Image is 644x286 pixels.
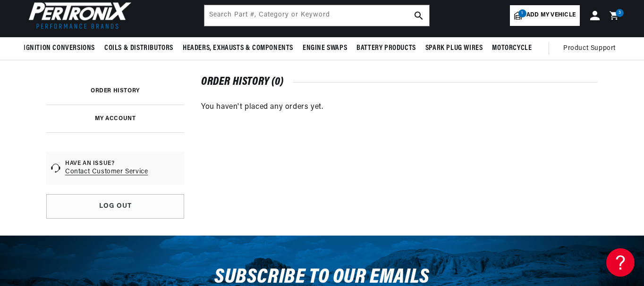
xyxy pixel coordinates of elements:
[178,37,298,59] summary: Headers, Exhausts & Components
[201,77,598,87] h1: Order history (0)
[91,88,140,94] a: ORDER HISTORY
[352,37,421,59] summary: Battery Products
[563,43,616,54] span: Product Support
[46,194,184,219] a: Log out
[204,5,429,26] input: Search Part #, Category or Keyword
[487,37,536,59] summary: Motorcycle
[298,37,352,59] summary: Engine Swaps
[100,37,178,59] summary: Coils & Distributors
[526,11,576,20] span: Add my vehicle
[518,9,526,17] span: 1
[425,43,483,53] span: Spark Plug Wires
[24,37,100,59] summary: Ignition Conversions
[65,167,148,177] a: Contact Customer Service
[201,101,598,114] p: You haven't placed any orders yet.
[408,5,429,26] button: search button
[95,116,136,122] a: MY ACCOUNT
[183,43,293,53] span: Headers, Exhausts & Components
[24,43,95,53] span: Ignition Conversions
[104,43,173,53] span: Coils & Distributors
[65,160,148,168] div: HAVE AN ISSUE?
[563,37,620,60] summary: Product Support
[510,5,580,26] a: 1Add my vehicle
[421,37,488,59] summary: Spark Plug Wires
[303,43,347,53] span: Engine Swaps
[356,43,416,53] span: Battery Products
[619,9,621,17] span: 3
[492,43,532,53] span: Motorcycle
